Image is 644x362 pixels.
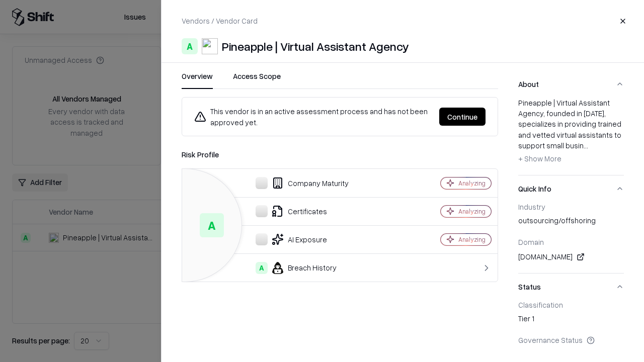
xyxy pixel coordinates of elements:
div: AI Exposure [190,233,406,245]
button: Status [518,274,624,300]
button: + Show More [518,151,561,167]
div: About [518,98,624,175]
div: A [200,213,224,237]
button: About [518,71,624,98]
button: Quick Info [518,175,624,202]
span: ... [584,141,588,150]
div: Certificates [190,205,406,217]
div: Tier 1 [518,313,624,327]
img: Pineapple | Virtual Assistant Agency [202,38,218,54]
p: Vendors / Vendor Card [182,16,258,26]
div: Governance Status [518,335,624,344]
div: Breach History [190,262,406,274]
button: Continue [439,108,486,126]
div: outsourcing/offshoring [518,215,624,229]
div: Quick Info [518,202,624,273]
div: Pineapple | Virtual Assistant Agency, founded in [DATE], specializes in providing trained and vet... [518,98,624,167]
div: Analyzing [458,179,486,188]
div: Analyzing [458,207,486,216]
div: Pineapple | Virtual Assistant Agency [222,38,409,54]
div: This vendor is in an active assessment process and has not been approved yet. [194,106,431,128]
div: [DOMAIN_NAME] [518,251,624,263]
div: Classification [518,300,624,309]
div: Analyzing [458,235,486,244]
button: Access Scope [233,71,281,89]
div: A [182,38,198,54]
div: Company Maturity [190,177,406,189]
button: Overview [182,71,213,89]
div: A [256,262,268,274]
div: Domain [518,237,624,246]
div: Risk Profile [182,148,498,160]
div: Industry [518,202,624,211]
span: + Show More [518,154,561,163]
